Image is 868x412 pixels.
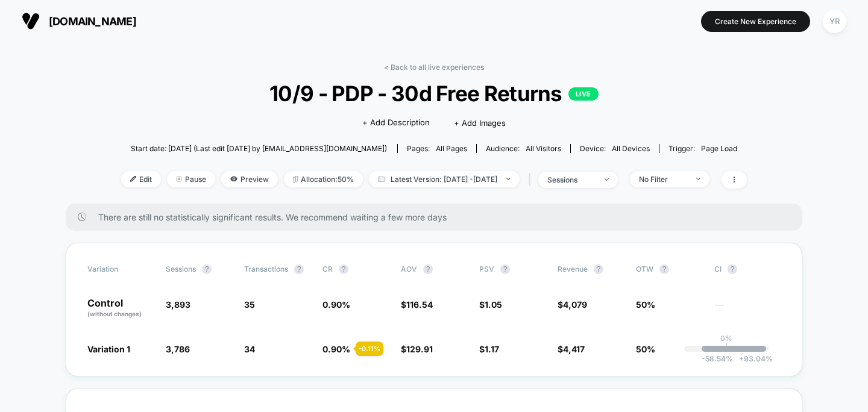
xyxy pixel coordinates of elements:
[436,144,467,153] span: all pages
[701,144,737,153] span: Page Load
[714,301,781,319] span: ---
[362,117,430,129] span: + Add Description
[454,118,506,128] span: + Add Images
[563,299,587,310] span: 4,079
[702,354,733,363] span: -58.54 %
[526,171,538,189] span: |
[563,344,585,354] span: 4,417
[369,171,520,187] span: Latest Version: [DATE] - [DATE]
[18,11,140,31] button: [DOMAIN_NAME]
[202,264,212,274] button: ?
[130,176,136,182] img: edit
[639,175,687,184] div: No Filter
[728,264,737,274] button: ?
[378,176,385,182] img: calendar
[526,144,561,153] span: All Visitors
[166,299,190,310] span: 3,893
[87,298,154,319] p: Control
[696,178,700,180] img: end
[479,264,494,273] span: PSV
[407,144,467,153] div: Pages:
[401,299,433,310] span: $
[720,334,732,343] p: 0%
[506,178,511,180] img: end
[98,212,778,222] span: There are still no statistically significant results. We recommend waiting a few more days
[739,354,744,363] span: +
[423,264,433,274] button: ?
[339,264,348,274] button: ?
[479,299,502,310] span: $
[659,264,669,274] button: ?
[486,144,561,153] div: Audience:
[166,344,190,354] span: 3,786
[558,264,588,273] span: Revenue
[322,344,350,354] span: 0.90 %
[636,264,702,274] span: OTW
[547,175,596,184] div: sessions
[594,264,603,274] button: ?
[701,11,810,32] button: Create New Experience
[87,344,130,354] span: Variation 1
[293,176,298,183] img: rebalance
[401,344,433,354] span: $
[176,176,182,182] img: end
[131,144,387,153] span: Start date: [DATE] (Last edit [DATE] by [EMAIL_ADDRESS][DOMAIN_NAME])
[87,264,154,274] span: Variation
[322,299,350,310] span: 0.90 %
[406,299,433,310] span: 116.54
[823,10,846,33] div: YR
[244,344,255,354] span: 34
[558,299,587,310] span: $
[479,344,499,354] span: $
[244,299,255,310] span: 35
[153,81,715,106] span: 10/9 - PDP - 30d Free Returns
[668,144,737,153] div: Trigger:
[725,343,728,352] p: |
[87,310,142,317] span: (without changes)
[49,15,136,28] span: [DOMAIN_NAME]
[636,344,655,354] span: 50%
[485,344,499,354] span: 1.17
[612,144,650,153] span: all devices
[401,264,417,273] span: AOV
[605,178,609,181] img: end
[733,354,773,363] span: 93.04 %
[121,171,161,187] span: Edit
[714,264,781,274] span: CI
[500,264,510,274] button: ?
[819,9,850,34] button: YR
[356,342,383,356] div: - 0.11 %
[284,171,363,187] span: Allocation: 50%
[485,299,502,310] span: 1.05
[636,299,655,310] span: 50%
[384,63,484,72] a: < Back to all live experiences
[221,171,278,187] span: Preview
[294,264,304,274] button: ?
[406,344,433,354] span: 129.91
[322,264,333,273] span: CR
[166,264,196,273] span: Sessions
[568,87,599,101] p: LIVE
[244,264,288,273] span: Transactions
[167,171,215,187] span: Pause
[22,12,40,30] img: Visually logo
[570,144,659,153] span: Device:
[558,344,585,354] span: $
